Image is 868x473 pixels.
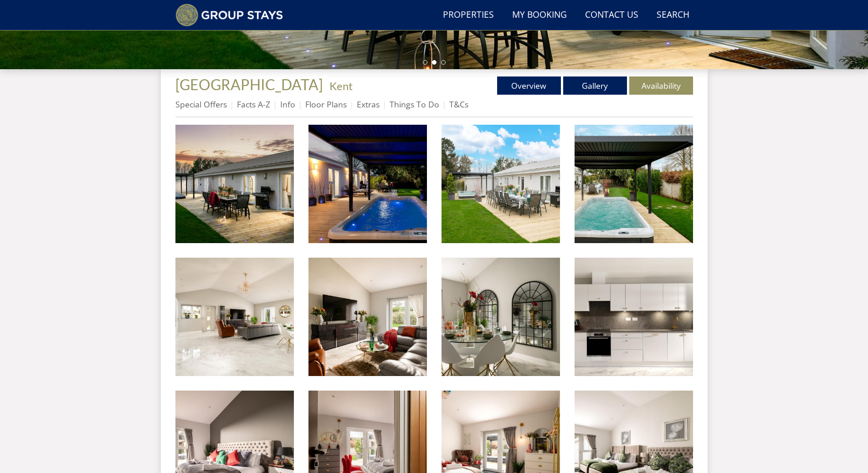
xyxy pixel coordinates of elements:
[439,5,498,25] a: Properties
[449,99,468,110] a: T&Cs
[175,76,326,93] a: [GEOGRAPHIC_DATA]
[497,76,561,95] a: Overview
[308,125,427,243] img: Formosa - Large group accommodation with a swim spa and hot tub
[653,5,693,25] a: Search
[326,79,353,92] span: -
[563,76,627,95] a: Gallery
[329,79,353,92] a: Kent
[175,125,294,243] img: Formosa - Luxury holiday house in the Kent countryside, sleeps 8, with swim spa/hot tub and play ...
[175,258,294,376] img: Formosa - Gather together in the large open plan living space
[280,99,295,110] a: Info
[237,99,270,110] a: Facts A-Z
[629,76,693,95] a: Availability
[305,99,347,110] a: Floor Plans
[357,99,380,110] a: Extras
[575,125,693,243] img: Formosa - The swim spa has built-in hot tub at one end
[390,99,439,110] a: Things To Do
[308,258,427,376] img: Formosa - Luxury togetherness for your group holidays in the beautiful Kent countryside
[581,5,642,25] a: Contact Us
[175,99,227,110] a: Special Offers
[508,5,570,25] a: My Booking
[575,258,693,376] img: Formosa - The kitchen is sleek and well-equipped
[175,4,283,26] img: Group Stays
[442,125,560,243] img: Formosa - Spend time relaxing outdoors when the weather's good
[175,76,323,93] span: [GEOGRAPHIC_DATA]
[442,258,560,376] img: Formosa - The dining area is so elegant - a wonderful setting for celebration dinners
